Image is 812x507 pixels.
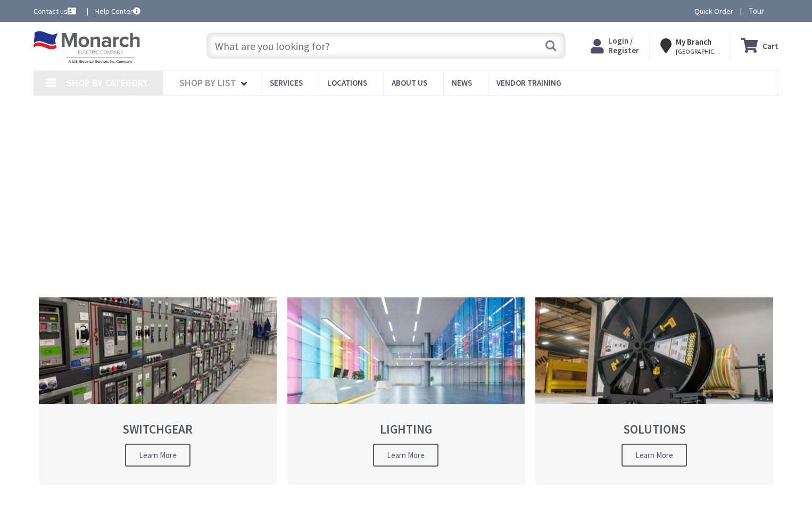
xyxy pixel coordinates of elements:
[591,36,639,55] a: Login / Register
[57,422,258,436] h2: SWITCHGEAR
[676,47,721,56] span: [GEOGRAPHIC_DATA], [GEOGRAPHIC_DATA]
[179,77,236,89] span: Shop By List
[373,444,438,467] span: Learn More
[39,297,277,485] a: SWITCHGEAR Learn More
[694,6,733,16] a: Quick Order
[608,36,639,55] span: Login / Register
[452,78,472,88] span: News
[306,422,507,436] h2: LIGHTING
[763,36,778,55] strong: Cart
[34,31,140,64] img: Monarch Electric Company
[535,297,773,485] a: SOLUTIONS Learn More
[287,297,525,485] a: LIGHTING Learn More
[622,444,687,467] span: Learn More
[392,78,427,88] span: About Us
[660,36,720,55] div: My Branch [GEOGRAPHIC_DATA], [GEOGRAPHIC_DATA]
[34,6,78,16] a: Contact us
[554,422,755,436] h2: SOLUTIONS
[125,444,190,467] span: Learn More
[749,6,776,16] span: Tour
[496,78,561,88] span: Vendor Training
[95,6,140,16] a: Help Center
[676,37,711,47] strong: My Branch
[741,36,778,55] a: Cart
[206,32,566,59] input: What are you looking for?
[327,78,367,88] span: Locations
[67,77,148,89] span: Shop By Category
[270,78,303,88] span: Services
